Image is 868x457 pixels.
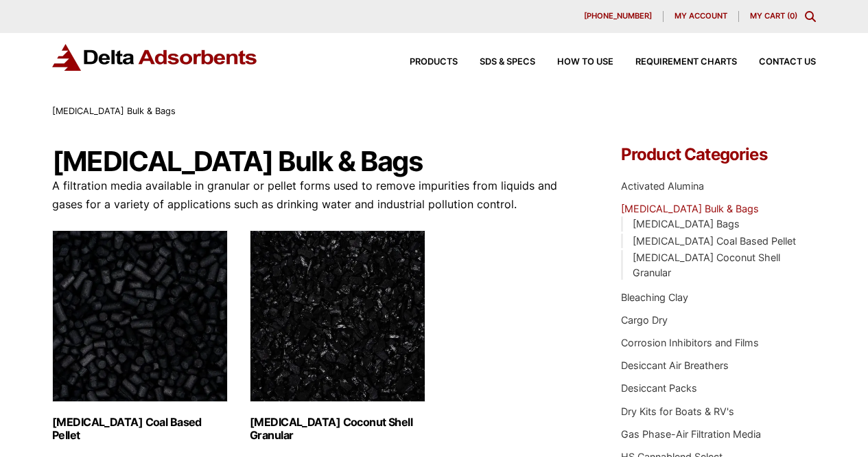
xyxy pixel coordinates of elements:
div: Toggle Modal Content [805,11,816,22]
h4: Product Categories [621,146,816,163]
span: [MEDICAL_DATA] Bulk & Bags [52,106,176,116]
img: Activated Carbon Coal Based Pellet [52,230,228,402]
a: Corrosion Inhibitors and Films [621,337,759,348]
h2: [MEDICAL_DATA] Coconut Shell Granular [250,416,425,442]
a: My account [664,11,739,22]
a: Desiccant Packs [621,382,697,394]
a: [MEDICAL_DATA] Bulk & Bags [621,203,759,214]
a: [PHONE_NUMBER] [573,11,664,22]
a: Cargo Dry [621,314,668,326]
h2: [MEDICAL_DATA] Coal Based Pellet [52,416,228,442]
span: SDS & SPECS [480,58,535,67]
a: Gas Phase-Air Filtration Media [621,428,761,440]
a: [MEDICAL_DATA] Coconut Shell Granular [633,252,780,278]
a: How to Use [535,58,613,67]
span: Contact Us [759,58,816,67]
span: My account [675,12,727,20]
a: SDS & SPECS [458,58,535,67]
h1: [MEDICAL_DATA] Bulk & Bags [52,146,583,177]
a: Desiccant Air Breathers [621,359,729,371]
a: [MEDICAL_DATA] Bags [633,218,740,230]
img: Delta Adsorbents [52,44,258,71]
a: Visit product category Activated Carbon Coconut Shell Granular [250,230,425,442]
a: My Cart (0) [750,11,797,21]
p: A filtration media available in granular or pellet forms used to remove impurities from liquids a... [52,177,583,214]
span: Requirement Charts [635,58,737,67]
a: Requirement Charts [613,58,737,67]
img: Activated Carbon Coconut Shell Granular [250,230,425,402]
a: Bleaching Clay [621,291,688,303]
a: Contact Us [737,58,816,67]
a: Activated Alumina [621,180,704,192]
span: Products [410,58,458,67]
a: Products [388,58,458,67]
span: 0 [790,11,795,21]
span: [PHONE_NUMBER] [584,12,652,20]
span: How to Use [557,58,613,67]
a: Dry Kits for Boats & RV's [621,405,734,417]
a: Visit product category Activated Carbon Coal Based Pellet [52,230,228,442]
a: [MEDICAL_DATA] Coal Based Pellet [633,235,796,247]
